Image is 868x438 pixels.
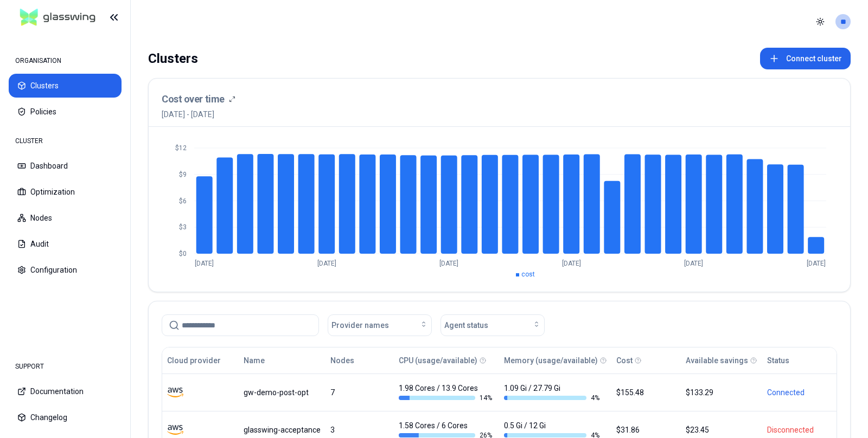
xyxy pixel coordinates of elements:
div: 4 % [504,394,599,402]
div: glasswing-acceptance [244,424,321,435]
button: Name [244,350,265,371]
h3: Cost over time [162,92,225,107]
img: aws [167,384,183,401]
button: Optimization [9,180,122,204]
div: 1.98 Cores / 13.9 Cores [399,383,494,402]
button: Connect cluster [760,48,851,69]
button: Configuration [9,258,122,282]
tspan: $3 [179,223,187,231]
img: GlassWing [16,5,100,30]
div: SUPPORT [9,356,122,377]
tspan: [DATE] [317,260,336,267]
div: Disconnected [767,424,832,435]
div: gw-demo-post-opt [244,387,321,398]
span: Provider names [331,320,389,331]
button: Nodes [330,350,354,371]
tspan: [DATE] [684,260,703,267]
button: Agent status [441,314,545,336]
tspan: [DATE] [807,260,826,267]
button: Cost [616,350,633,371]
div: $23.45 [686,424,757,435]
div: Status [767,355,789,366]
div: 7 [330,387,389,398]
div: Clusters [148,48,198,69]
div: $31.86 [616,424,676,435]
span: Agent status [444,320,488,331]
tspan: $6 [179,197,187,205]
button: Dashboard [9,154,122,178]
div: Connected [767,387,832,398]
button: Provider names [328,314,432,336]
tspan: [DATE] [195,260,214,267]
tspan: [DATE] [439,260,458,267]
button: Policies [9,100,122,124]
div: 3 [330,424,389,435]
span: [DATE] - [DATE] [162,109,235,120]
button: CPU (usage/available) [399,350,477,371]
button: Cloud provider [167,350,221,371]
button: Clusters [9,74,122,98]
div: ORGANISATION [9,50,122,72]
tspan: $0 [179,250,187,257]
tspan: $9 [179,171,187,178]
div: 1.09 Gi / 27.79 Gi [504,383,599,402]
tspan: [DATE] [562,260,581,267]
div: 14 % [399,394,494,402]
button: Memory (usage/available) [504,350,598,371]
button: Nodes [9,206,122,230]
tspan: $12 [175,144,187,152]
div: CLUSTER [9,130,122,152]
div: $133.29 [686,387,757,398]
div: $155.48 [616,387,676,398]
button: Audit [9,232,122,256]
button: Changelog [9,405,122,429]
span: cost [521,270,535,278]
button: Documentation [9,379,122,403]
button: Available savings [686,350,748,371]
img: aws [167,422,183,438]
